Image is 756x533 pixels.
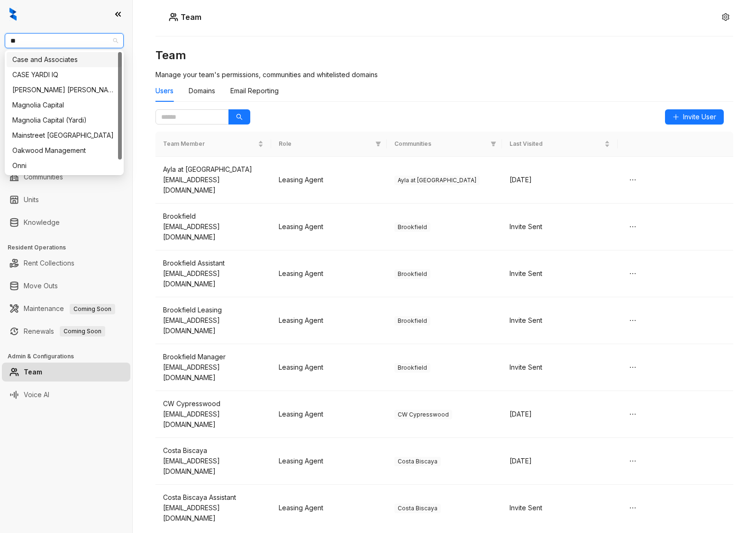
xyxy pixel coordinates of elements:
span: ellipsis [629,364,637,371]
img: Users [169,12,178,22]
span: ellipsis [629,410,637,418]
div: Brookfield [163,211,264,222]
div: Invite Sent [510,315,610,326]
span: filter [373,138,383,151]
button: Invite User [665,109,724,124]
a: Move Outs [24,276,58,295]
div: Oakwood Management [12,145,116,156]
li: Leasing [2,104,130,123]
span: Invite User [683,112,716,122]
div: CASE YARDI IQ [12,70,116,80]
span: filter [491,141,496,147]
div: Costa Biscaya Assistant [163,492,264,503]
a: Communities [24,168,63,187]
div: Oakwood Management [7,143,122,158]
span: ellipsis [629,317,637,324]
div: Onni [12,160,116,171]
span: Last Visited [510,140,602,149]
span: ellipsis [629,176,637,184]
th: Team Member [155,132,271,157]
div: [DATE] [510,175,610,185]
div: CASE YARDI IQ [7,67,122,82]
div: Invite Sent [510,222,610,232]
div: [DATE] [510,409,610,419]
div: Onni [7,158,122,173]
div: Invite Sent [510,268,610,279]
a: RenewalsComing Soon [24,322,105,341]
span: ellipsis [629,504,637,512]
span: Coming Soon [60,326,105,337]
li: Units [2,190,130,209]
span: Communities [394,140,487,149]
h3: Team [155,48,733,63]
span: Brookfield [394,316,430,326]
span: CW Cypresswood [394,410,452,419]
div: Ayla at [GEOGRAPHIC_DATA] [163,164,264,175]
div: [PERSON_NAME] [PERSON_NAME] [12,85,116,95]
span: Role [279,140,372,149]
a: Voice AI [24,385,49,404]
span: ellipsis [629,223,637,231]
div: Case and Associates [7,52,122,67]
div: [EMAIL_ADDRESS][DOMAIN_NAME] [163,222,264,242]
td: Leasing Agent [271,438,387,485]
th: Last Visited [502,132,618,157]
h3: Admin & Configurations [8,352,132,361]
span: setting [722,13,729,21]
div: Gates Hudson [7,82,122,98]
span: search [236,114,243,120]
div: [EMAIL_ADDRESS][DOMAIN_NAME] [163,503,264,524]
th: Role [271,132,387,157]
div: CW Cypresswood [163,399,264,409]
div: Magnolia Capital (Yardi) [12,115,116,125]
div: [EMAIL_ADDRESS][DOMAIN_NAME] [163,362,264,383]
span: Coming Soon [70,304,115,314]
span: filter [489,138,498,151]
td: Leasing Agent [271,157,387,204]
td: Leasing Agent [271,485,387,532]
h5: Team [178,11,201,23]
div: Magnolia Capital [12,100,116,110]
div: Mainstreet [GEOGRAPHIC_DATA] [12,130,116,141]
li: Move Outs [2,276,130,295]
div: Case and Associates [12,54,116,65]
li: Maintenance [2,299,130,318]
div: Invite Sent [510,503,610,513]
li: Team [2,363,130,382]
a: Knowledge [24,213,60,232]
span: Team Member [163,140,256,149]
img: logo [9,8,17,21]
span: ellipsis [629,457,637,465]
span: plus [673,114,679,120]
td: Leasing Agent [271,391,387,438]
div: Brookfield Manager [163,352,264,362]
td: Leasing Agent [271,344,387,391]
h3: Resident Operations [8,243,132,252]
a: Units [24,190,39,209]
div: Brookfield Leasing [163,305,264,315]
div: Costa Biscaya [163,445,264,456]
li: Voice AI [2,385,130,404]
li: Communities [2,168,130,187]
a: Rent Collections [24,254,74,273]
div: Magnolia Capital [7,98,122,113]
span: Brookfield [394,222,430,232]
div: [EMAIL_ADDRESS][DOMAIN_NAME] [163,268,264,289]
span: Manage your team's permissions, communities and whitelisted domains [155,71,378,79]
span: ellipsis [629,270,637,277]
span: Brookfield [394,269,430,279]
span: Ayla at [GEOGRAPHIC_DATA] [394,176,480,185]
li: Leads [2,63,130,82]
span: Brookfield [394,363,430,373]
td: Leasing Agent [271,297,387,344]
div: Brookfield Assistant [163,258,264,268]
li: Knowledge [2,213,130,232]
div: Invite Sent [510,362,610,373]
div: Magnolia Capital (Yardi) [7,113,122,128]
span: Costa Biscaya [394,457,441,466]
div: [EMAIL_ADDRESS][DOMAIN_NAME] [163,409,264,430]
div: [DATE] [510,456,610,466]
td: Leasing Agent [271,250,387,297]
div: [EMAIL_ADDRESS][DOMAIN_NAME] [163,315,264,336]
div: [EMAIL_ADDRESS][DOMAIN_NAME] [163,456,264,477]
